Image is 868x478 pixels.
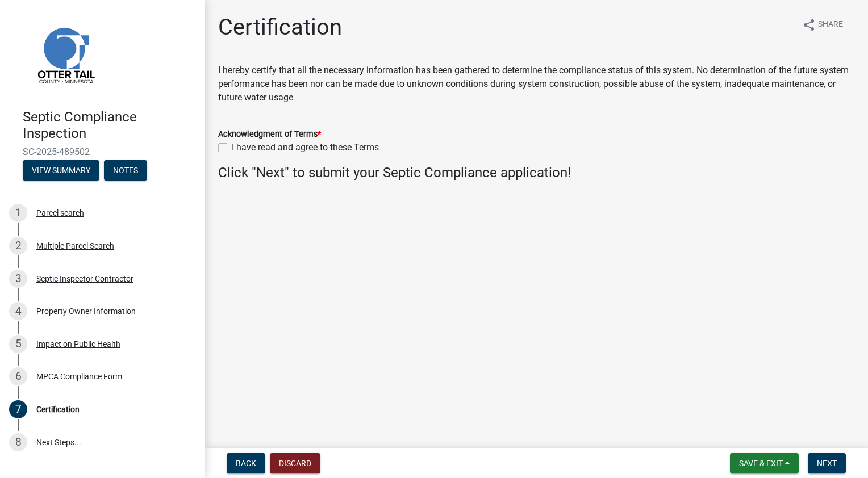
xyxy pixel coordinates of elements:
label: I have read and agree to these Terms [232,141,379,154]
img: Otter Tail County, Minnesota [23,12,108,97]
i: share [802,18,816,32]
div: 6 [9,367,27,385]
div: Septic Inspector Contractor [36,275,133,283]
button: View Summary [23,160,99,181]
span: Share [818,18,843,32]
div: 1 [9,204,27,222]
div: Multiple Parcel Search [36,242,114,250]
span: Next [817,459,837,468]
span: SC-2025-489502 [23,146,182,157]
button: Notes [104,160,147,181]
div: 8 [9,433,27,451]
span: Back [236,459,256,468]
div: 2 [9,237,27,255]
div: 3 [9,270,27,288]
div: Impact on Public Health [36,340,120,348]
div: MPCA Compliance Form [36,372,122,380]
button: Back [227,453,265,473]
wm-modal-confirm: Notes [104,166,147,175]
div: 7 [9,400,27,418]
h4: Septic Compliance Inspection [23,109,195,142]
h1: Certification [218,14,342,41]
button: Save & Exit [730,453,799,473]
div: 4 [9,302,27,320]
h4: Click "Next" to submit your Septic Compliance application! [218,165,854,181]
div: Property Owner Information [36,307,136,315]
button: shareShare [793,14,852,36]
div: Certification [36,405,80,413]
wm-modal-confirm: Summary [23,166,99,175]
button: Next [808,453,846,473]
div: Parcel search [36,209,84,217]
p: I hereby certify that all the necessary information has been gathered to determine the compliance... [218,64,854,104]
button: Discard [270,453,320,473]
div: 5 [9,335,27,353]
span: Save & Exit [739,459,783,468]
label: Acknowledgment of Terms [218,131,321,139]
